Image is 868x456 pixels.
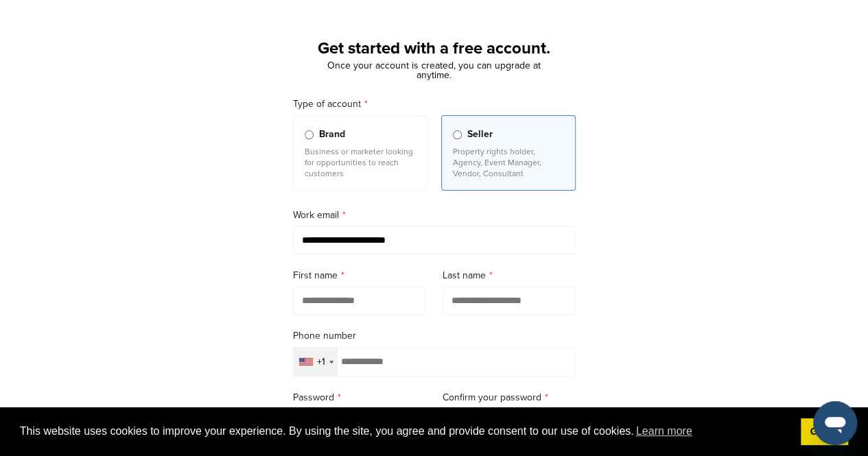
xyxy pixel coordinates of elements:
label: First name [293,268,426,283]
a: dismiss cookie message [801,418,848,446]
div: +1 [317,357,325,367]
label: Password [293,390,426,405]
label: Confirm your password [443,390,576,405]
label: Type of account [293,97,576,112]
h1: Get started with a free account. [277,36,592,61]
span: Once your account is created, you can upgrade at anytime. [327,60,541,81]
label: Last name [443,268,576,283]
div: Selected country [294,348,338,376]
input: Seller Property rights holder, Agency, Event Manager, Vendor, Consultant [453,130,462,139]
label: Phone number [293,328,576,344]
p: Property rights holder, Agency, Event Manager, Vendor, Consultant [453,146,564,179]
input: Brand Business or marketer looking for opportunities to reach customers [305,130,314,139]
iframe: Button to launch messaging window [813,401,857,445]
label: Work email [293,208,576,223]
p: Business or marketer looking for opportunities to reach customers [305,146,416,179]
span: This website uses cookies to improve your experience. By using the site, you agree and provide co... [20,421,790,442]
a: learn more about cookies [634,421,694,442]
span: Seller [467,127,493,142]
span: Brand [319,127,345,142]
